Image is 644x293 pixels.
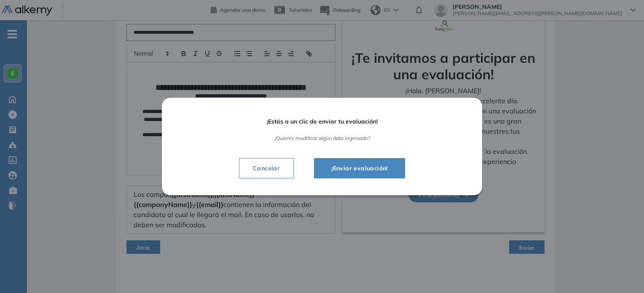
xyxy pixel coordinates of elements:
button: ¡Enviar evaluación! [314,158,405,178]
span: ¡Enviar evaluación! [325,163,394,173]
button: Cancelar [239,158,294,178]
span: Cancelar [246,163,287,173]
span: ¡Estás a un clic de enviar tu evaluación! [185,118,459,125]
span: ¿Quieres modificar algún dato ingresado? [185,135,459,141]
